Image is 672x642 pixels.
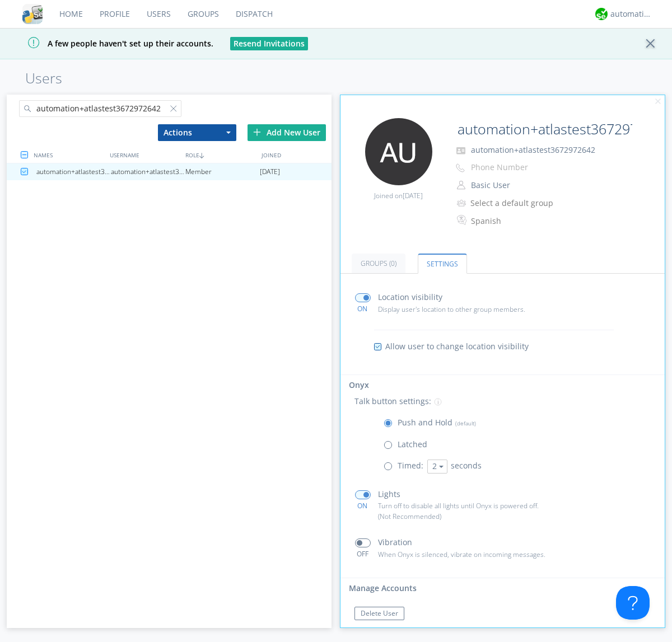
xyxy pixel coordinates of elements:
[378,549,564,560] p: When Onyx is silenced, vibrate on incoming messages.
[471,215,564,227] div: Spanish
[610,8,652,20] div: automation+atlas
[452,419,476,427] span: (default)
[248,124,326,141] div: Add New User
[107,147,183,163] div: USERNAME
[111,163,185,180] div: automation+atlastest3672972642
[354,395,431,407] p: Talk button settings:
[398,460,423,472] p: Timed:
[260,163,280,180] span: [DATE]
[183,147,258,163] div: ROLE
[457,213,468,227] img: In groups with Translation enabled, this user's messages will be automatically translated to and ...
[378,511,564,522] p: (Not Recommended)
[378,291,442,303] p: Location visibility
[398,416,476,429] p: Push and Hold
[354,607,404,620] button: Delete User
[22,4,43,24] img: cddb5a64eb264b2086981ab96f4c1ba7
[378,536,412,549] p: Vibration
[378,488,400,500] p: Lights
[7,163,332,180] a: automation+atlastest3672972642automation+atlastest3672972642Member[DATE]
[427,460,447,474] button: 2
[398,438,427,451] p: Latched
[467,177,579,193] button: Basic User
[456,163,465,172] img: phone-outline.svg
[8,38,213,49] span: A few people haven't set up their accounts.
[350,304,375,313] div: ON
[259,147,334,163] div: JOINED
[374,191,423,200] span: Joined on
[595,8,608,20] img: d2d01cd9b4174d08988066c6d424eccd
[470,198,564,209] div: Select a default group
[352,254,405,273] a: Groups (0)
[19,100,181,117] input: Search users
[457,195,468,210] img: icon-alert-users-thin-outline.svg
[365,118,432,185] img: 373638.png
[350,549,375,559] div: OFF
[616,586,650,620] iframe: Toggle Customer Support
[36,163,111,180] div: automation+atlastest3672972642
[385,341,529,352] span: Allow user to change location visibility
[230,37,308,50] button: Resend Invitations
[471,144,595,155] span: automation+atlastest3672972642
[457,181,465,190] img: person-outline.svg
[253,128,261,136] img: plus.svg
[403,191,423,200] span: [DATE]
[654,98,662,106] img: cancel.svg
[378,304,564,315] p: Display user's location to other group members.
[185,163,260,180] div: Member
[158,124,236,141] button: Actions
[453,118,634,140] input: Name
[31,147,106,163] div: NAMES
[378,500,564,511] p: Turn off to disable all lights until Onyx is powered off.
[451,460,482,471] span: seconds
[418,254,467,274] a: Settings
[350,501,375,510] div: ON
